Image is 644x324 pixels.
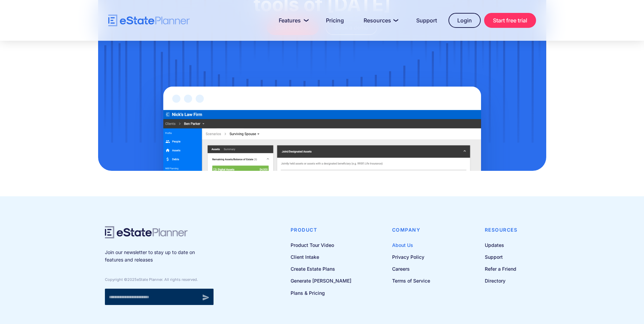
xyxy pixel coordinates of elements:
a: Careers [392,265,430,273]
a: About Us [392,241,430,249]
a: Refer a Friend [485,265,518,273]
a: Support [408,14,445,27]
a: Client Intake [291,253,351,261]
a: Plans & Pricing [291,289,351,297]
a: Terms of Service [392,276,430,285]
a: Updates [485,241,518,249]
a: Login [448,13,481,28]
a: Directory [485,276,518,285]
p: Join our newsletter to stay up to date on features and releases [105,249,214,264]
a: Start free trial [484,13,536,28]
a: Create Estate Plans [291,265,351,273]
form: Newsletter signup [105,289,214,305]
h4: Company [392,226,430,234]
a: Features [271,14,314,27]
span: 2025 [127,277,137,282]
h4: Product [291,226,351,234]
a: Support [485,253,518,261]
a: Generate [PERSON_NAME] [291,276,351,285]
a: Privacy Policy [392,253,430,261]
a: Pricing [318,14,352,27]
a: Product Tour Video [291,241,351,249]
div: Copyright © eState Planner. All rights reserved. [105,277,214,282]
a: home [108,15,190,26]
a: Resources [355,14,405,27]
h4: Resources [485,226,518,234]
